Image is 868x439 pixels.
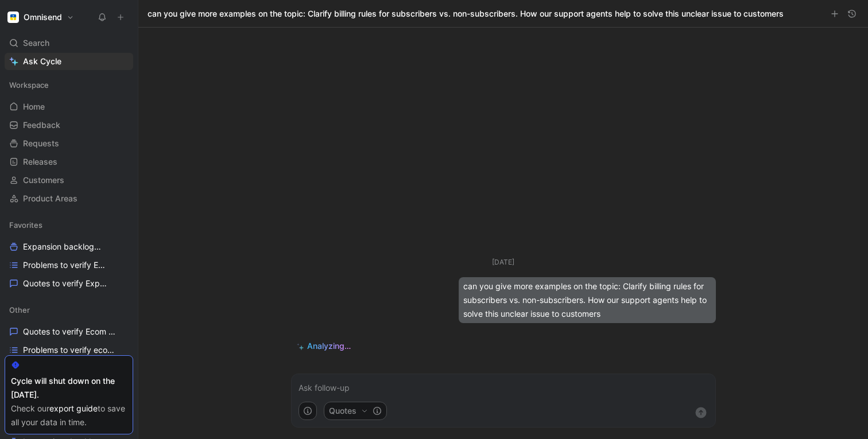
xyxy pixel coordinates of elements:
span: Analyzing… [307,339,351,353]
button: Quotes [324,402,387,420]
a: Expansion backlogOther [5,238,133,255]
span: Expansion backlog [23,241,106,253]
a: Quotes to verify Expansion [5,275,133,292]
a: export guide [49,403,98,413]
span: Favorites [9,219,42,231]
a: Customers [5,172,133,189]
div: Other [5,301,133,318]
div: can you give more examples on the topic: Clarify billing rules for subscribers vs. non-subscriber... [459,277,716,323]
span: Home [23,101,45,112]
span: Search [23,36,49,50]
div: Favorites [5,216,133,234]
a: Problems to verify Expansion [5,257,133,274]
a: Quotes to verify Ecom platforms [5,323,133,340]
span: Requests [23,138,59,149]
img: Omnisend [7,11,19,23]
button: OmnisendOmnisend [5,9,77,25]
span: Problems to verify ecom platforms [23,344,120,356]
div: Workspace [5,76,133,94]
span: Feedback [23,119,60,131]
span: Problems to verify Expansion [23,259,108,271]
div: Cycle will shut down on the [DATE]. [11,374,127,402]
span: Quotes to verify Expansion [23,278,107,289]
h1: can you give more examples on the topic: Clarify billing rules for subscribers vs. non-subscriber... [148,8,784,20]
span: Other [9,304,30,316]
span: Releases [23,156,57,168]
a: Home [5,98,133,115]
span: Product Areas [23,193,77,204]
h1: Omnisend [24,12,62,22]
a: Problems to verify ecom platforms [5,341,133,359]
div: Check our to save all your data in time. [11,402,127,429]
a: Feedback [5,116,133,134]
span: Workspace [9,79,49,91]
span: Ask Cycle [23,55,61,68]
a: Requests [5,135,133,152]
span: Quotes to verify Ecom platforms [23,326,119,337]
a: Product Areas [5,190,133,207]
div: [DATE] [492,257,514,268]
a: Ask Cycle [5,53,133,70]
div: Search [5,34,133,52]
span: Customers [23,174,64,186]
a: Releases [5,153,133,170]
